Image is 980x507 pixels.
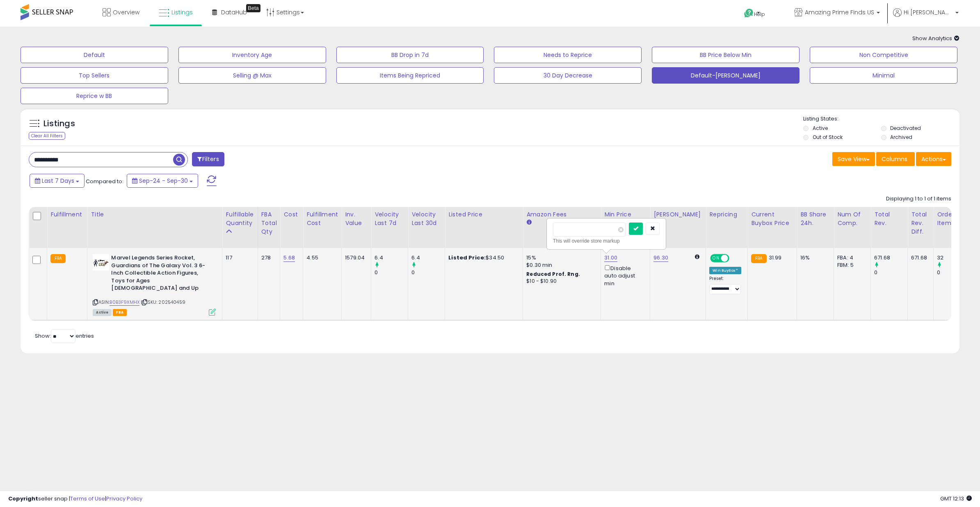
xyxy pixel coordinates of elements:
div: Win BuyBox * [709,267,741,274]
button: BB Drop in 7d [336,47,484,63]
div: 4.55 [306,254,335,261]
span: Hi [PERSON_NAME] [904,8,953,16]
div: Listed Price [448,210,519,219]
div: 15% [526,254,594,261]
div: ASIN: [93,254,216,315]
b: Marvel Legends Series Rocket, Guardians of The Galaxy Vol. 3 6-Inch Collectible Action Figures, T... [111,254,211,294]
div: Clear All Filters [29,132,65,140]
div: 6.4 [375,254,408,261]
button: Columns [876,152,915,166]
div: 0 [874,269,907,276]
label: Active [813,125,828,132]
button: Filters [192,152,224,166]
div: Repricing [709,210,744,219]
div: BB Share 24h. [800,210,830,227]
a: 31.00 [604,254,617,262]
button: Reprice w BB [21,88,168,104]
span: 31.99 [769,254,782,261]
span: FBA [113,309,127,316]
div: Disable auto adjust min [604,264,644,287]
div: FBM: 5 [837,261,864,269]
div: 16% [800,254,827,261]
a: 5.68 [283,254,295,262]
button: Default-[PERSON_NAME] [652,67,800,84]
button: Minimal [810,67,957,84]
h5: Listings [43,118,75,130]
div: Current Buybox Price [751,210,793,227]
div: Ordered Items [937,210,967,227]
span: Columns [882,155,907,163]
div: 1579.04 [345,254,365,261]
div: $34.50 [448,254,516,261]
span: Listings [171,8,193,16]
div: FBA Total Qty [261,210,277,236]
div: 671.68 [911,254,927,261]
span: OFF [728,255,741,262]
b: Reduced Prof. Rng. [526,271,580,277]
p: Listing States: [803,115,959,123]
button: Items Being Repriced [336,67,484,84]
span: Compared to: [86,177,123,185]
div: This will override store markup [553,237,660,245]
div: Preset: [709,276,741,294]
span: | SKU: 202540459 [141,299,185,305]
label: Archived [890,134,912,141]
a: Help [738,2,781,27]
img: 41VmxOtTN+L._SL40_.jpg [93,254,109,271]
div: Total Rev. [874,210,904,227]
div: $10 - $10.90 [526,278,594,285]
div: Num of Comp. [837,210,867,227]
div: Fulfillment Cost [306,210,338,227]
span: ON [711,255,721,262]
small: FBA [50,254,66,263]
div: 671.68 [874,254,907,261]
span: Sep-24 - Sep-30 [139,177,188,185]
button: 30 Day Decrease [494,67,642,84]
div: Velocity Last 30d [411,210,441,227]
div: FBA: 4 [837,254,864,261]
div: Velocity Last 7d [375,210,404,227]
div: Min Price [604,210,646,219]
div: Tooltip anchor [246,4,260,12]
span: DataHub [221,8,247,16]
button: Top Sellers [21,67,168,84]
button: Selling @ Max [178,67,326,84]
span: Help [754,11,765,18]
span: Last 7 Days [42,177,74,185]
div: Title [91,210,219,219]
a: 96.30 [653,254,668,262]
div: 6.4 [411,254,445,261]
div: Displaying 1 to 1 of 1 items [886,195,951,203]
div: $0.30 min [526,261,594,269]
div: [PERSON_NAME] [653,210,702,219]
div: Fulfillment [50,210,84,219]
small: FBA [751,254,766,263]
div: 117 [226,254,251,261]
button: Default [21,47,168,63]
span: Show: entries [35,332,94,340]
div: 32 [937,254,970,261]
div: Amazon Fees [526,210,597,219]
button: BB Price Below Min [652,47,800,63]
span: All listings currently available for purchase on Amazon [93,309,112,316]
button: Save View [832,152,875,166]
span: Amazing Prime Finds US [805,8,874,16]
span: Show Analytics [912,34,959,42]
b: Listed Price: [448,254,486,261]
div: Total Rev. Diff. [911,210,930,236]
button: Sep-24 - Sep-30 [127,174,198,188]
div: 278 [261,254,274,261]
i: Get Help [744,8,754,18]
span: Overview [113,8,139,16]
button: Actions [916,152,951,166]
a: B0B3F9XMHX [110,299,139,306]
div: 0 [411,269,445,276]
div: 0 [937,269,970,276]
div: Inv. value [345,210,368,227]
button: Last 7 Days [30,174,85,188]
button: Non Competitive [810,47,957,63]
small: Amazon Fees. [526,219,531,226]
label: Deactivated [890,125,921,132]
label: Out of Stock [813,134,843,141]
div: Fulfillable Quantity [226,210,254,227]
